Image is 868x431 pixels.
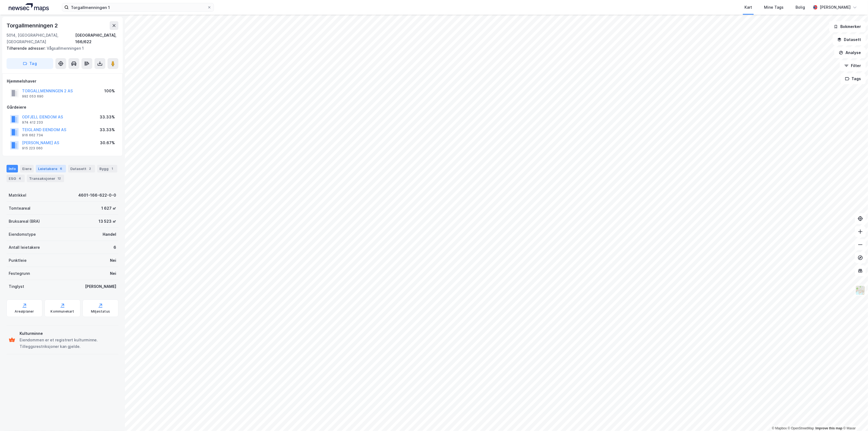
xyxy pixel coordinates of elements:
div: Nei [110,257,116,264]
div: 916 662 734 [22,133,43,137]
div: 915 223 060 [22,146,43,150]
div: Transaksjoner [27,175,64,182]
div: 992 053 690 [22,94,43,99]
div: 1 [110,166,115,171]
div: 33.33% [100,114,115,120]
div: Miljøstatus [91,309,110,314]
div: [PERSON_NAME] [85,283,116,290]
div: Antall leietakere [9,244,40,251]
div: 33.33% [100,127,115,133]
input: Søk på adresse, matrikkel, gårdeiere, leietakere eller personer [69,3,207,11]
div: 6 [113,244,116,251]
div: Torgallmenningen 2 [7,21,59,30]
div: 2 [87,166,93,171]
div: ESG [7,175,25,182]
div: 5014, [GEOGRAPHIC_DATA], [GEOGRAPHIC_DATA] [7,32,75,45]
div: Kommunekart [50,309,74,314]
img: logo.a4113a55bc3d86da70a041830d287a7e.svg [9,3,49,11]
div: Tomteareal [9,205,30,212]
a: Improve this map [816,426,842,430]
div: 1 627 ㎡ [101,205,116,212]
div: Info [7,165,18,172]
iframe: Chat Widget [841,405,868,431]
div: Arealplaner [15,309,34,314]
div: Datasett [68,165,95,172]
button: Tags [841,73,866,84]
div: Kart [744,4,752,11]
button: Tag [7,58,53,69]
div: Mine Tags [764,4,784,11]
div: Eiere [20,165,34,172]
a: Mapbox [772,426,787,430]
div: Eiendomstype [9,231,36,238]
div: Leietakere [36,165,66,172]
div: 4601-166-622-0-0 [78,192,116,199]
div: Matrikkel [9,192,26,199]
div: 30.67% [100,140,115,146]
button: Bokmerker [829,21,866,32]
div: 974 412 233 [22,120,43,125]
div: [PERSON_NAME] [820,4,851,11]
div: Gårdeiere [7,104,118,111]
div: Handel [103,231,116,238]
span: Tilhørende adresser: [7,46,47,51]
div: 100% [104,88,115,94]
div: Bruksareal (BRA) [9,218,40,225]
button: Analyse [834,47,866,58]
div: Tinglyst [9,283,24,290]
div: 6 [58,166,64,171]
div: Vågsallmenningen 1 [7,45,114,52]
div: Kulturminne [20,330,116,337]
button: Datasett [833,34,866,45]
div: 13 523 ㎡ [99,218,116,225]
img: Z [855,285,866,295]
div: Eiendommen er et registrert kulturminne. Tilleggsrestriksjoner kan gjelde. [20,337,116,350]
div: 4 [17,176,23,181]
div: [GEOGRAPHIC_DATA], 166/622 [75,32,118,45]
div: Punktleie [9,257,27,264]
div: Hjemmelshaver [7,78,118,84]
div: Festegrunn [9,270,30,277]
div: 12 [56,176,62,181]
div: Bygg [97,165,117,172]
a: OpenStreetMap [788,426,814,430]
button: Filter [840,60,866,71]
div: Nei [110,270,116,277]
div: Bolig [796,4,805,11]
